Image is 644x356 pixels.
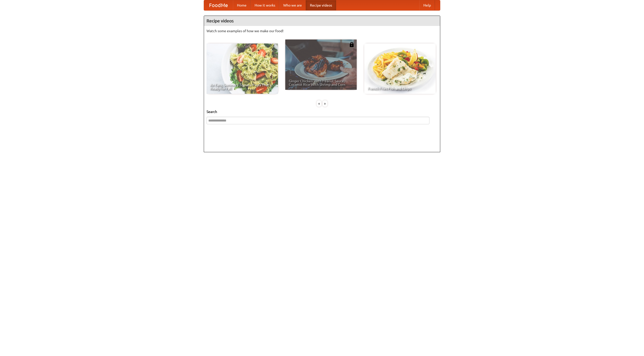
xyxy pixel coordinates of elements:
[306,0,336,10] a: Recipe videos
[368,87,432,90] span: French Fries Fish and Chips
[364,44,436,94] a: French Fries Fish and Chips
[204,16,440,26] h4: Recipe videos
[204,0,233,10] a: FoodMe
[317,100,321,107] div: «
[207,109,437,114] h5: Search
[251,0,279,10] a: How it works
[323,100,327,107] div: »
[207,44,278,94] a: An Easy, Summery Tomato Pasta That's Ready for Fall
[233,0,251,10] a: Home
[279,0,306,10] a: Who we are
[210,83,274,90] span: An Easy, Summery Tomato Pasta That's Ready for Fall
[419,0,435,10] a: Help
[349,42,354,47] img: 483408.png
[207,28,437,33] p: Watch some examples of how we make our food!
